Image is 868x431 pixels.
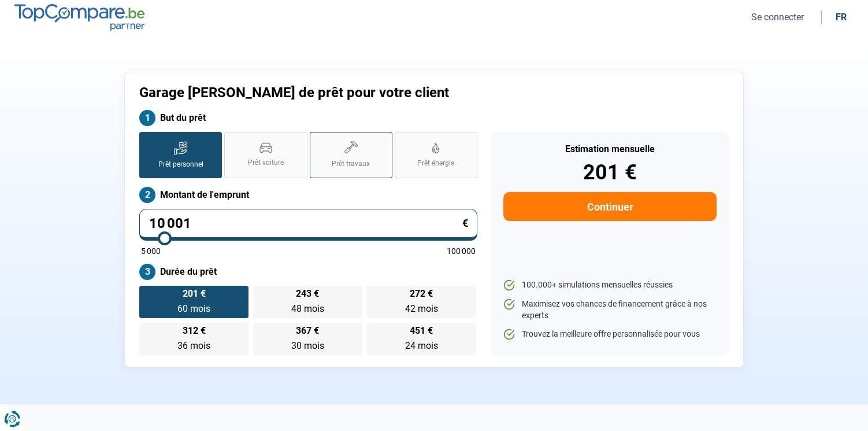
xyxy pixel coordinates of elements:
span: 243 € [296,289,319,299]
div: 201 € [503,162,717,183]
div: fr [836,12,847,23]
button: Continuer [503,192,717,221]
label: Durée du prêt [139,264,477,280]
span: 312 € [182,326,205,336]
span: 100 000 [447,247,476,255]
span: Prêt énergie [417,159,454,168]
span: 5 000 [141,247,161,255]
span: Prêt travaux [332,159,370,169]
div: Estimation mensuelle [503,145,717,154]
label: But du prêt [139,110,477,126]
span: 36 mois [177,340,210,351]
span: 30 mois [291,340,324,351]
span: 272 € [410,289,433,299]
li: Trouvez la meilleure offre personnalisée pour vous [503,329,717,340]
span: 42 mois [405,303,438,314]
span: 24 mois [405,340,438,351]
span: 60 mois [177,303,210,314]
span: 367 € [296,326,319,336]
span: Prêt voiture [248,158,284,168]
li: 100.000+ simulations mensuelles réussies [503,279,717,291]
span: € [462,218,468,229]
label: Montant de l'emprunt [139,187,477,203]
button: Se connecter [748,11,807,23]
span: 451 € [410,326,433,336]
span: 201 € [182,289,205,299]
span: Prêt personnel [158,160,203,170]
li: Maximisez vos chances de financement grâce à nos experts [503,299,717,321]
h1: Garage [PERSON_NAME] de prêt pour votre client [139,84,578,101]
span: 48 mois [291,303,324,314]
img: TopCompare.be [14,4,144,30]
